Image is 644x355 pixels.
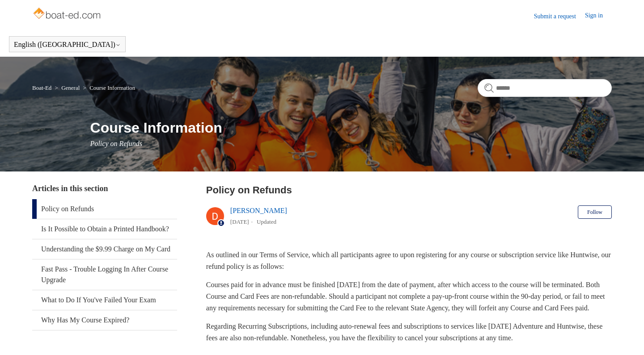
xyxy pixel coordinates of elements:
[206,321,612,343] p: Regarding Recurring Subscriptions, including auto-renewal fees and subscriptions to services like...
[32,259,177,290] a: Fast Pass - Trouble Logging In After Course Upgrade
[90,140,142,147] span: Policy on Refunds
[61,84,80,91] a: General
[32,5,103,23] img: Boat-Ed Help Center home page
[32,84,51,91] a: Boat-Ed
[257,218,276,225] li: Updated
[585,11,612,21] a: Sign in
[81,84,136,91] li: Course Information
[230,218,249,225] time: 04/17/2024, 12:26
[14,41,121,49] button: English ([GEOGRAPHIC_DATA])
[534,12,585,21] a: Submit a request
[478,79,612,97] input: Search
[578,205,612,219] button: Follow Article
[32,84,53,91] li: Boat-Ed
[614,325,637,348] div: Live chat
[53,84,81,91] li: General
[90,117,612,138] h1: Course Information
[206,249,612,272] p: As outlined in our Terms of Service, which all participants agree to upon registering for any cou...
[230,207,287,214] a: [PERSON_NAME]
[32,199,177,219] a: Policy on Refunds
[32,310,177,330] a: Why Has My Course Expired?
[206,183,612,197] h2: Policy on Refunds
[32,184,108,193] span: Articles in this section
[89,84,135,91] a: Course Information
[32,239,177,259] a: Understanding the $9.99 Charge on My Card
[32,290,177,310] a: What to Do If You've Failed Your Exam
[32,219,177,239] a: Is It Possible to Obtain a Printed Handbook?
[206,279,612,313] p: Courses paid for in advance must be finished [DATE] from the date of payment, after which access ...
